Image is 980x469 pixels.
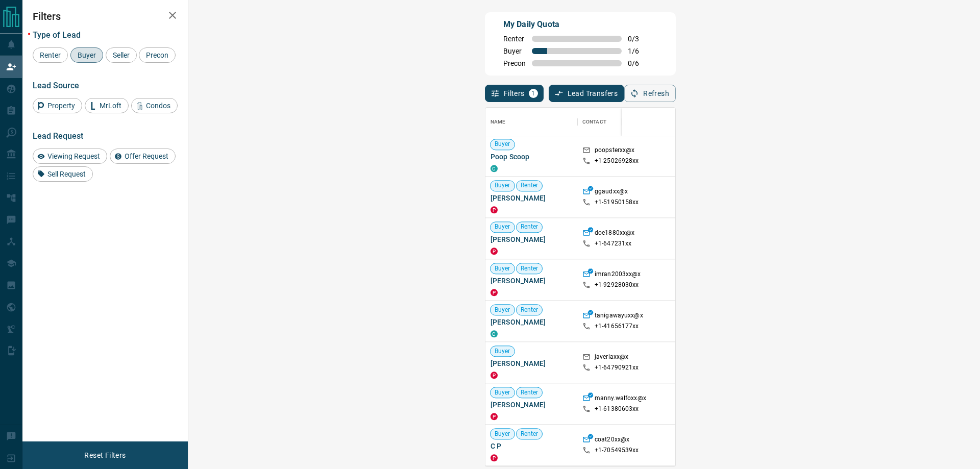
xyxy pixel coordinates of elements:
[595,311,643,322] p: tanigawayuxx@x
[491,152,572,162] span: Poop Scoop
[517,430,543,438] span: Renter
[44,102,79,110] span: Property
[491,306,514,314] span: Buyer
[595,281,639,289] p: +1- 92928030xx
[628,47,650,55] span: 1 / 6
[85,98,129,113] div: MrLoft
[503,59,526,67] span: Precon
[491,140,514,149] span: Buyer
[44,170,89,178] span: Sell Request
[549,85,625,102] button: Lead Transfers
[595,229,634,239] p: doe1880xx@x
[491,248,498,255] div: property.ca
[491,206,498,213] div: property.ca
[70,47,103,63] div: Buyer
[131,98,178,113] div: Condos
[595,270,641,281] p: imran2003xx@x
[142,51,172,59] span: Precon
[33,98,82,113] div: Property
[33,47,68,63] div: Renter
[503,47,526,55] span: Buyer
[491,454,498,461] div: property.ca
[142,102,174,110] span: Condos
[33,30,81,40] span: Type of Lead
[517,223,543,232] span: Renter
[491,182,514,190] span: Buyer
[485,108,577,136] div: Name
[491,330,498,337] div: condos.ca
[44,152,104,160] span: Viewing Request
[33,166,93,182] div: Sell Request
[106,47,137,63] div: Seller
[74,51,100,59] span: Buyer
[577,108,659,136] div: Contact
[595,363,639,372] p: +1- 64790921xx
[595,394,646,405] p: manny.walfoxx@x
[595,239,631,248] p: +1- 647231xx
[33,149,107,164] div: Viewing Request
[491,413,498,420] div: property.ca
[503,18,650,31] p: My Daily Quota
[109,51,133,59] span: Seller
[491,223,514,232] span: Buyer
[491,289,498,296] div: property.ca
[491,347,514,356] span: Buyer
[595,405,639,413] p: +1- 61380603xx
[628,59,650,67] span: 0 / 6
[491,388,514,397] span: Buyer
[33,131,83,141] span: Lead Request
[36,51,64,59] span: Renter
[96,102,125,110] span: MrLoft
[491,358,572,368] span: [PERSON_NAME]
[503,35,526,43] span: Renter
[491,276,572,286] span: [PERSON_NAME]
[517,306,543,314] span: Renter
[491,165,498,172] div: condos.ca
[491,430,514,438] span: Buyer
[530,90,537,97] span: 1
[491,234,572,244] span: [PERSON_NAME]
[491,193,572,203] span: [PERSON_NAME]
[582,108,606,136] div: Contact
[595,353,628,363] p: javeriaxx@x
[491,400,572,410] span: [PERSON_NAME]
[491,317,572,327] span: [PERSON_NAME]
[595,435,629,446] p: coat20xx@x
[595,322,639,331] p: +1- 41656177xx
[628,35,650,43] span: 0 / 3
[595,446,639,455] p: +1- 70549539xx
[110,149,176,164] div: Offer Request
[33,81,79,90] span: Lead Source
[595,198,639,207] p: +1- 51950158xx
[491,108,506,136] div: Name
[517,388,543,397] span: Renter
[491,372,498,379] div: property.ca
[491,264,514,273] span: Buyer
[78,447,132,464] button: Reset Filters
[595,146,635,157] p: poopsterxx@x
[121,152,172,160] span: Offer Request
[595,157,639,165] p: +1- 25026928xx
[517,182,543,190] span: Renter
[517,264,543,273] span: Renter
[139,47,176,63] div: Precon
[33,10,178,22] h2: Filters
[624,85,676,102] button: Refresh
[595,187,628,198] p: ggaudxx@x
[491,441,572,451] span: C P
[485,85,544,102] button: Filters1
